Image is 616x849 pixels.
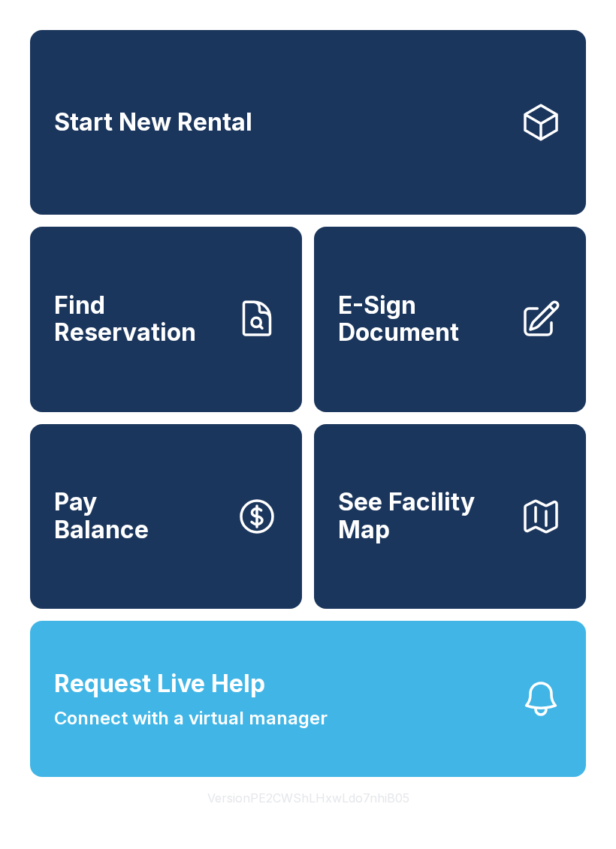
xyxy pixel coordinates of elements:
span: See Facility Map [338,489,508,543]
span: Pay Balance [54,489,149,543]
span: Find Reservation [54,292,224,347]
span: Connect with a virtual manager [54,705,328,732]
button: See Facility Map [314,424,586,609]
a: Start New Rental [30,30,586,215]
span: Start New Rental [54,109,252,137]
span: E-Sign Document [338,292,508,347]
a: E-Sign Document [314,227,586,411]
button: VersionPE2CWShLHxwLdo7nhiB05 [195,777,421,819]
button: Request Live HelpConnect with a virtual manager [30,621,586,777]
span: Request Live Help [54,666,265,702]
a: PayBalance [30,424,302,609]
a: Find Reservation [30,227,302,411]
